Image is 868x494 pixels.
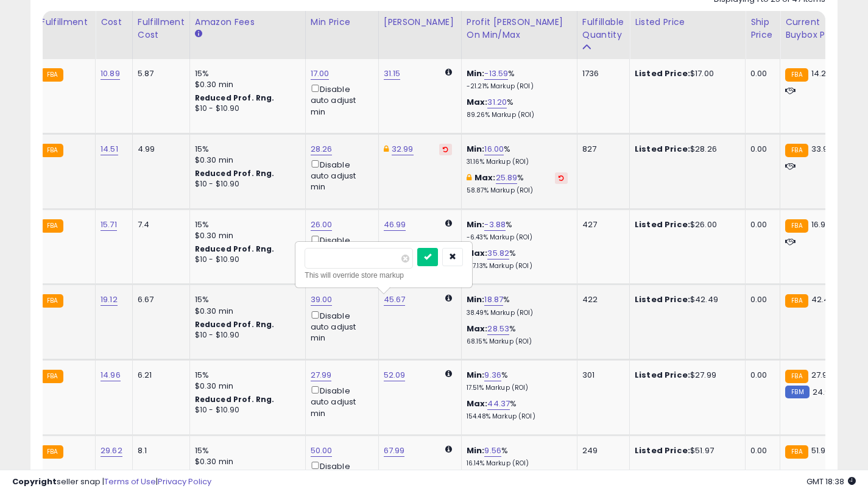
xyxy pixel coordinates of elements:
div: 15% [195,294,296,305]
div: % [467,445,568,468]
div: % [467,370,568,392]
b: Max: [467,323,488,334]
div: 8.1 [138,445,180,456]
div: [PERSON_NAME] [384,16,456,29]
small: FBA [41,144,63,157]
a: 17.00 [311,68,330,80]
a: Terms of Use [104,476,156,487]
div: % [467,323,568,346]
div: 827 [582,144,620,155]
div: 6.67 [138,294,180,305]
div: Disable auto adjust min [311,82,369,118]
b: Reduced Prof. Rng. [195,168,275,178]
a: 26.00 [311,219,333,231]
i: Revert to store-level Dynamic Max Price [443,146,448,152]
span: 2025-08-12 18:38 GMT [806,476,856,487]
a: 27.99 [311,369,332,381]
small: Amazon Fees. [195,29,202,40]
div: Listed Price [635,16,740,29]
b: Min: [467,369,485,381]
b: Listed Price: [635,369,690,381]
div: $0.30 min [195,456,296,467]
div: $10 - $10.90 [195,255,296,265]
div: Fulfillable Quantity [582,16,624,41]
div: 0.00 [750,370,771,381]
div: 4.99 [138,144,180,155]
div: $10 - $10.90 [195,405,296,415]
a: 52.09 [384,369,406,381]
div: 427 [582,219,620,230]
strong: Copyright [12,476,57,487]
span: 16.99 [811,219,831,230]
div: Ship Price [750,16,775,41]
b: Listed Price: [635,445,690,456]
b: Min: [467,219,485,230]
small: FBA [41,68,63,82]
div: 15% [195,219,296,230]
p: -21.21% Markup (ROI) [467,82,568,91]
b: Reduced Prof. Rng. [195,93,275,103]
b: Reduced Prof. Rng. [195,244,275,254]
a: -3.88 [484,219,506,231]
div: 6.21 [138,370,180,381]
small: FBA [41,294,63,308]
p: 107.13% Markup (ROI) [467,262,568,270]
div: $51.97 [635,445,736,456]
div: $0.30 min [195,381,296,392]
div: Fulfillment Cost [138,16,185,41]
a: 31.20 [487,96,507,108]
div: % [467,398,568,421]
div: $10 - $10.90 [195,104,296,114]
a: 67.99 [384,445,405,457]
span: 14.22 [811,68,831,79]
div: $26.00 [635,219,736,230]
div: % [467,219,568,242]
a: 35.82 [487,247,509,259]
a: 9.36 [484,369,501,381]
a: 9.56 [484,445,501,457]
div: 15% [195,144,296,155]
p: 68.15% Markup (ROI) [467,337,568,346]
a: -13.59 [484,68,508,80]
i: Revert to store-level Max Markup [559,175,564,181]
small: FBA [785,370,808,383]
div: 0.00 [750,445,771,456]
div: Disable auto adjust min [311,158,369,193]
div: $0.30 min [195,155,296,166]
p: 58.87% Markup (ROI) [467,186,568,195]
b: Reduced Prof. Rng. [195,319,275,330]
b: Min: [467,294,485,305]
small: FBA [785,445,808,459]
a: 25.89 [496,172,518,184]
th: The percentage added to the cost of goods (COGS) that forms the calculator for Min & Max prices. [461,11,577,59]
small: FBA [41,445,63,459]
div: 249 [582,445,620,456]
p: 38.49% Markup (ROI) [467,309,568,317]
div: seller snap | | [12,476,211,488]
i: This overrides the store level max markup for this listing [467,174,471,182]
div: $28.26 [635,144,736,155]
small: FBA [785,294,808,308]
a: 18.87 [484,294,503,306]
b: Min: [467,445,485,456]
div: Disable auto adjust min [311,384,369,419]
a: 10.89 [101,68,120,80]
div: % [467,172,568,195]
div: $0.30 min [195,230,296,241]
small: FBM [785,386,809,398]
a: 32.99 [392,143,414,155]
div: 15% [195,370,296,381]
div: $0.30 min [195,306,296,317]
p: 89.26% Markup (ROI) [467,111,568,119]
div: 0.00 [750,68,771,79]
a: 14.96 [101,369,121,381]
a: Privacy Policy [158,476,211,487]
b: Max: [467,96,488,108]
div: This will override store markup [305,269,463,281]
a: 28.26 [311,143,333,155]
div: 0.00 [750,294,771,305]
div: $42.49 [635,294,736,305]
span: 51.97 [811,445,830,456]
div: Profit [PERSON_NAME] on Min/Max [467,16,572,41]
b: Max: [467,247,488,259]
